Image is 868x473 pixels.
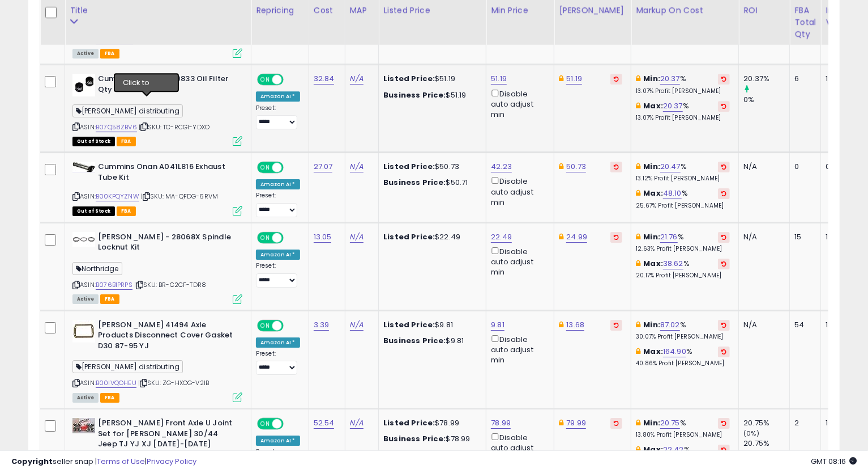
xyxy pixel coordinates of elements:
[383,319,435,330] b: Listed Price:
[636,347,730,368] div: %
[644,319,661,330] b: Min:
[383,178,477,188] div: $50.71
[491,73,507,85] a: 51.19
[794,162,812,172] div: 0
[96,280,132,290] a: B076B1PRPS
[826,232,854,242] div: 195.75
[383,5,481,16] div: Listed Price
[72,232,242,303] div: ASIN:
[491,231,512,243] a: 22.49
[383,320,477,330] div: $9.81
[743,320,781,330] div: N/A
[660,73,680,85] a: 20.37
[636,188,730,209] div: %
[314,5,340,16] div: Cost
[256,179,300,189] div: Amazon AI *
[644,258,664,269] b: Max:
[566,73,582,85] a: 51.19
[98,320,236,354] b: [PERSON_NAME] 41494 Axle Products Disconnect Cover Gasket D30 87-95 YJ
[258,419,272,429] span: ON
[383,231,435,242] b: Listed Price:
[134,280,206,289] span: | SKU: BR-C2CF-TDR8
[566,161,586,172] a: 50.73
[72,320,242,401] div: ASIN:
[636,162,730,183] div: %
[644,100,664,111] b: Max:
[644,417,661,428] b: Min:
[350,319,364,331] a: N/A
[282,163,300,172] span: OFF
[256,337,300,348] div: Amazon AI *
[743,74,789,84] div: 20.37%
[644,73,661,84] b: Min:
[100,393,119,403] span: FBA
[644,188,664,199] b: Max:
[826,320,854,330] div: 183.06
[70,5,246,16] div: Title
[72,137,115,146] span: All listings that are currently out of stock and unavailable for purchase on Amazon
[72,74,242,145] div: ASIN:
[811,456,857,467] span: 2025-10-8 08:16 GMT
[350,231,364,243] a: N/A
[258,75,272,85] span: ON
[636,320,730,341] div: %
[282,233,300,242] span: OFF
[72,418,95,433] img: 41Tq7D+8fjL._SL40_.jpg
[314,417,335,429] a: 52.54
[663,346,686,357] a: 164.90
[98,418,236,453] b: [PERSON_NAME] Front Axle U Joint Set for [PERSON_NAME] 30/44 Jeep TJ YJ XJ [DATE]-[DATE]
[383,417,435,428] b: Listed Price:
[636,114,730,122] p: 13.07% Profit [PERSON_NAME]
[383,418,477,428] div: $78.99
[644,231,661,242] b: Min:
[663,100,683,112] a: 20.37
[72,206,115,216] span: All listings that are currently out of stock and unavailable for purchase on Amazon
[794,232,812,242] div: 15
[794,320,812,330] div: 54
[100,49,119,58] span: FBA
[314,161,333,172] a: 27.07
[383,90,477,100] div: $51.19
[383,434,477,444] div: $78.99
[826,5,858,28] div: Inv. value
[636,74,730,95] div: %
[663,258,683,269] a: 38.62
[491,319,504,331] a: 9.81
[256,436,300,446] div: Amazon AI *
[826,418,854,428] div: 105.08
[743,418,789,428] div: 20.75%
[138,378,209,387] span: | SKU: ZG-HXOG-V2IB
[491,333,545,366] div: Disable auto adjust min
[491,175,545,208] div: Disable auto adjust min
[96,123,137,132] a: B07Q58ZBV6
[636,418,730,439] div: %
[96,378,136,388] a: B00IVQOHEU
[350,161,364,172] a: N/A
[72,162,95,172] img: 31Krq4iqRgL._SL40_.jpg
[72,162,242,214] div: ASIN:
[256,5,304,16] div: Repricing
[566,231,587,243] a: 24.99
[117,206,136,216] span: FBA
[636,232,730,253] div: %
[636,259,730,280] div: %
[72,74,95,96] img: 31QFPcggPML._SL40_.jpg
[350,5,374,16] div: MAP
[256,91,300,102] div: Amazon AI *
[11,457,196,467] div: seller snap | |
[644,161,661,172] b: Min:
[383,162,477,172] div: $50.73
[72,393,99,403] span: All listings currently available for purchase on Amazon
[350,73,364,85] a: N/A
[491,5,549,16] div: Min Price
[258,233,272,242] span: ON
[383,90,446,100] b: Business Price:
[256,262,300,288] div: Preset:
[383,177,446,188] b: Business Price:
[383,336,477,346] div: $9.81
[794,74,812,84] div: 6
[258,320,272,330] span: ON
[636,333,730,341] p: 30.07% Profit [PERSON_NAME]
[383,232,477,242] div: $22.49
[566,319,584,331] a: 13.68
